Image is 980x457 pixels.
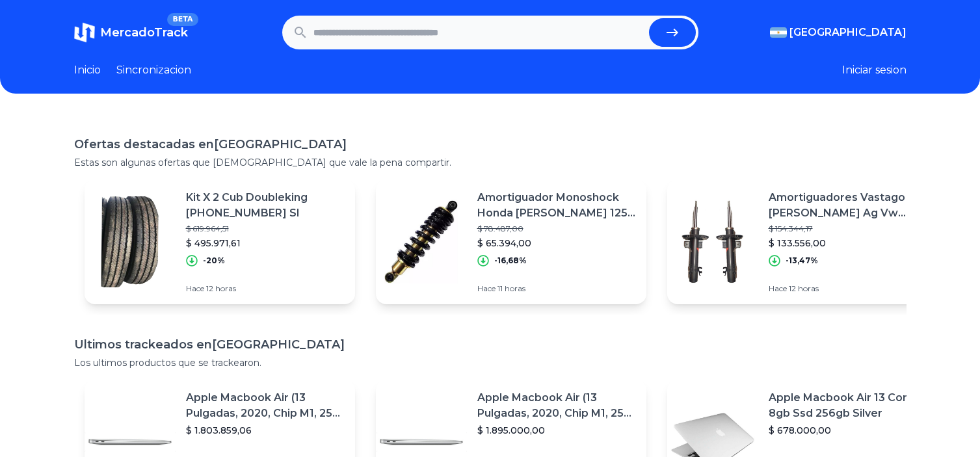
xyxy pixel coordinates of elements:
[186,424,345,437] p: $ 1.803.859,06
[186,224,345,234] p: $ 619.964,51
[116,62,191,78] a: Sincronizacion
[786,255,818,266] p: -13,47%
[203,255,225,266] p: -20%
[74,22,95,43] img: MercadoTrack
[74,22,188,43] a: MercadoTrackBETA
[85,196,176,287] img: Featured image
[842,62,907,78] button: Iniciar sesion
[477,224,636,234] p: $ 78.487,00
[494,255,527,266] p: -16,68%
[186,237,345,250] p: $ 495.971,61
[770,25,907,40] button: [GEOGRAPHIC_DATA]
[769,190,927,221] p: Amortiguadores Vastago [PERSON_NAME] Ag Vw [PERSON_NAME] /gol Trend
[74,135,907,153] h1: Ofertas destacadas en [GEOGRAPHIC_DATA]
[667,196,758,287] img: Featured image
[477,237,636,250] p: $ 65.394,00
[769,390,927,421] p: Apple Macbook Air 13 Core I5 8gb Ssd 256gb Silver
[376,179,646,304] a: Featured imageAmortiguador Monoshock Honda [PERSON_NAME] 125 150 Cc [GEOGRAPHIC_DATA]$ 78.487,00$...
[769,283,927,294] p: Hace 12 horas
[186,283,345,294] p: Hace 12 horas
[769,237,927,250] p: $ 133.556,00
[770,27,787,38] img: Argentina
[667,179,938,304] a: Featured imageAmortiguadores Vastago [PERSON_NAME] Ag Vw [PERSON_NAME] /gol Trend$ 154.344,17$ 13...
[769,424,927,437] p: $ 678.000,00
[74,156,907,169] p: Estas son algunas ofertas que [DEMOGRAPHIC_DATA] que vale la pena compartir.
[477,190,636,221] p: Amortiguador Monoshock Honda [PERSON_NAME] 125 150 Cc [GEOGRAPHIC_DATA]
[477,283,636,294] p: Hace 11 horas
[74,335,907,354] h1: Ultimos trackeados en [GEOGRAPHIC_DATA]
[186,390,345,421] p: Apple Macbook Air (13 Pulgadas, 2020, Chip M1, 256 Gb De Ssd, 8 Gb De Ram) - Plata
[186,190,345,221] p: Kit X 2 Cub Doubleking [PHONE_NUMBER] Sl
[769,224,927,234] p: $ 154.344,17
[74,62,101,78] a: Inicio
[167,13,198,26] span: BETA
[789,25,907,40] span: [GEOGRAPHIC_DATA]
[477,390,636,421] p: Apple Macbook Air (13 Pulgadas, 2020, Chip M1, 256 Gb De Ssd, 8 Gb De Ram) - Plata
[74,356,907,369] p: Los ultimos productos que se trackearon.
[477,424,636,437] p: $ 1.895.000,00
[100,25,188,40] span: MercadoTrack
[376,196,467,287] img: Featured image
[85,179,355,304] a: Featured imageKit X 2 Cub Doubleking [PHONE_NUMBER] Sl$ 619.964,51$ 495.971,61-20%Hace 12 horas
